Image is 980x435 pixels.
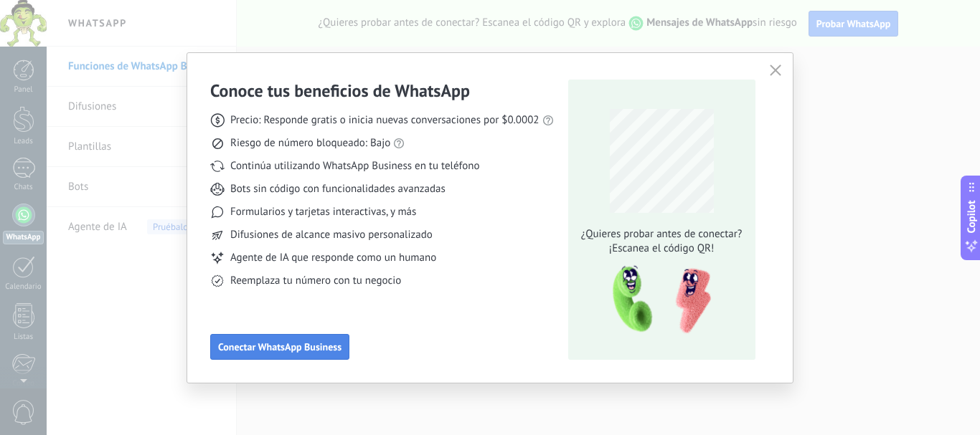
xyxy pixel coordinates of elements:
span: Copilot [964,200,979,233]
span: ¿Quieres probar antes de conectar? [577,227,746,242]
button: Conectar WhatsApp Business [210,334,349,360]
span: Reemplaza tu número con tu negocio [230,274,401,288]
span: Formularios y tarjetas interactivas, y más [230,205,416,219]
span: Bots sin código con funcionalidades avanzadas [230,182,446,196]
span: Conectar WhatsApp Business [218,342,341,352]
span: Continúa utilizando WhatsApp Business en tu teléfono [230,159,479,173]
span: Precio: Responde gratis o inicia nuevas conversaciones por $0.0002 [230,113,540,128]
span: ¡Escanea el código QR! [577,242,746,256]
span: Difusiones de alcance masivo personalizado [230,228,433,242]
span: Agente de IA que responde como un humano [230,251,436,265]
span: Riesgo de número bloqueado: Bajo [230,136,390,150]
img: qr-pic-1x.png [600,262,714,338]
h3: Conoce tus beneficios de WhatsApp [210,80,470,102]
